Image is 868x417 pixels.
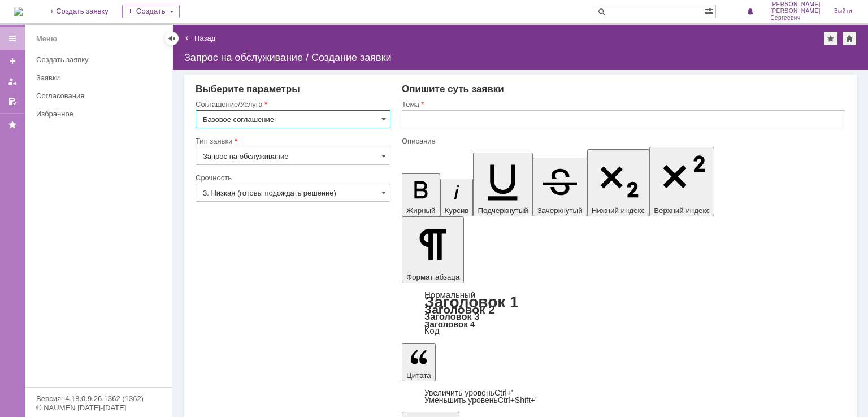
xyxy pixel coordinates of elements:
span: Опишите суть заявки [402,84,504,94]
div: Запрос на обслуживание / Создание заявки [184,52,857,63]
div: © NAUMEN [DATE]-[DATE] [36,404,160,411]
a: Мои согласования [3,93,21,111]
a: Нормальный [424,290,475,299]
img: logo [14,7,23,16]
div: Тип заявки [196,137,388,145]
a: Заявки [32,69,170,86]
div: Добавить в избранное [824,32,837,45]
span: Подчеркнутый [478,206,528,215]
div: Описание [402,137,843,145]
div: Избранное [36,110,153,118]
a: Назад [194,34,215,42]
div: Срочность [196,174,388,181]
div: Создать заявку [36,55,165,64]
div: Сделать домашней страницей [843,32,856,45]
span: Жирный [406,206,436,215]
a: Код [424,326,440,336]
span: [PERSON_NAME] [770,8,821,15]
a: Заголовок 2 [424,303,495,316]
a: Заголовок 4 [424,319,475,329]
a: Decrease [424,396,537,405]
a: Мои заявки [3,72,21,90]
span: Сергеевич [770,15,821,21]
div: Версия: 4.18.0.9.26.1362 (1362) [36,395,160,402]
span: Верхний индекс [654,206,710,215]
div: Цитата [402,389,845,404]
a: Создать заявку [3,52,21,70]
button: Нижний индекс [587,149,650,216]
span: Ctrl+' [494,388,513,397]
span: Выберите параметры [196,84,300,94]
div: Формат абзаца [402,291,845,335]
div: Согласования [36,92,165,100]
a: Increase [424,388,513,397]
button: Зачеркнутый [533,158,587,216]
button: Формат абзаца [402,216,464,283]
button: Жирный [402,173,440,216]
div: Тема [402,101,843,108]
span: Цитата [406,371,431,380]
a: Согласования [32,87,170,105]
a: Перейти на домашнюю страницу [14,7,23,16]
button: Подчеркнутый [473,153,532,216]
span: Зачеркнутый [537,206,583,215]
span: Расширенный поиск [704,5,715,16]
div: Создать [122,5,180,18]
a: Заголовок 1 [424,293,519,311]
div: Скрыть меню [165,32,179,45]
a: Создать заявку [32,51,170,68]
span: Ctrl+Shift+' [498,396,537,405]
div: Заявки [36,73,165,82]
span: Курсив [445,206,469,215]
span: [PERSON_NAME] [770,1,821,8]
span: Формат абзаца [406,273,459,281]
div: Соглашение/Услуга [196,101,388,108]
button: Верхний индекс [649,147,714,216]
div: Меню [36,32,57,46]
button: Цитата [402,343,436,381]
button: Курсив [440,179,474,216]
a: Заголовок 3 [424,311,479,322]
span: Нижний индекс [592,206,645,215]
